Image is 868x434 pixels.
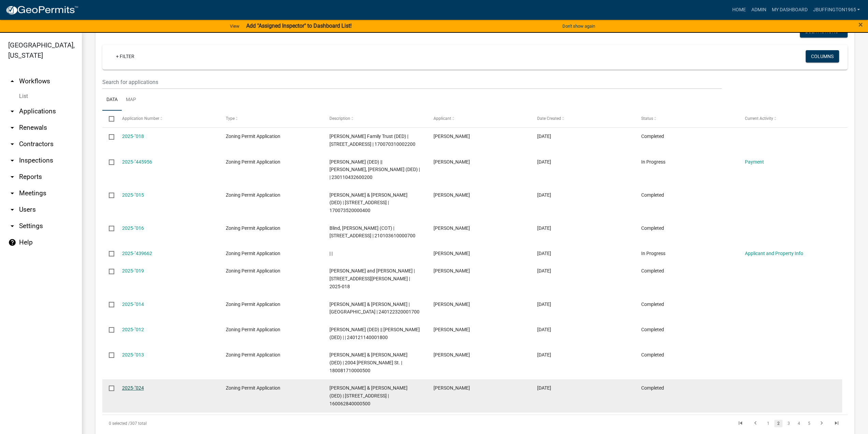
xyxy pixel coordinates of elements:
datatable-header-cell: Applicant [427,111,531,127]
span: 06/24/2025 [537,192,551,198]
a: + Filter [111,50,140,62]
a: Home [729,3,748,16]
span: Description [329,116,350,121]
span: Christine M Keck [433,225,470,231]
datatable-header-cell: Date Created [531,111,634,127]
a: My Dashboard [769,3,810,16]
i: arrow_drop_down [8,124,16,132]
datatable-header-cell: Select [102,111,115,127]
datatable-header-cell: Description [323,111,427,127]
a: 2025-"439662 [122,251,152,256]
span: Completed [641,192,664,198]
span: Lane, Brian & Jennifer (DED) | 2088 OASIS AVE | 160062840000500 [329,385,408,406]
span: 06/23/2025 [537,251,551,256]
a: go to next page [815,420,828,427]
a: Admin [748,3,769,16]
span: Zoning Permit Application [226,327,280,332]
a: 2025-"016 [122,225,144,231]
span: 06/23/2025 [537,225,551,231]
datatable-header-cell: Current Activity [738,111,842,127]
a: 2025-"024 [122,385,144,391]
span: 07/07/2025 [537,159,551,165]
span: Completed [641,352,664,358]
a: 2025-"014 [122,302,144,307]
datatable-header-cell: Status [634,111,738,127]
span: Blind, Christine M (COT) | 1508 335TH ST | 210103610000700 [329,225,415,239]
button: Columns [806,50,839,62]
span: Zoning Permit Application [226,225,280,231]
i: arrow_drop_down [8,206,16,214]
a: 2025-"012 [122,327,144,332]
div: 307 total [102,415,398,432]
span: Completed [641,225,664,231]
i: arrow_drop_down [8,156,16,165]
span: Muhs, David J Family Trust (DED) | 2217 DAKOTA AVE | 170070310002200 [329,134,415,147]
a: go to first page [734,420,747,427]
span: Zoning Permit Application [226,385,280,391]
span: In Progress [641,159,665,165]
span: Completed [641,385,664,391]
a: jbuffington1965 [810,3,863,16]
span: Ted Wiley [433,352,470,358]
span: 06/12/2025 [537,352,551,358]
span: In Progress [641,251,665,256]
span: 06/20/2025 [537,268,551,274]
a: 1 [764,420,772,427]
i: arrow_drop_down [8,140,16,148]
span: Watson, David A (DED) || Smith-Riley, Justis Juliea (DED) | | 230110432600200 [329,159,420,180]
span: | | [329,251,333,256]
span: Zoning Permit Application [226,268,280,274]
a: 2025-"445956 [122,159,152,165]
span: Roth, Jason J & Lauren L (DED) | 2731 FRANKLIN AVE | 170073520000400 [329,192,408,213]
span: 07/08/2025 [537,134,551,139]
span: Completed [641,327,664,332]
a: Map [122,89,140,111]
span: David Allen Watson [433,159,470,165]
i: arrow_drop_down [8,173,16,181]
span: 06/16/2025 [537,327,551,332]
span: Completed [641,268,664,274]
a: 2025-"019 [122,268,144,274]
span: Zoning Permit Application [226,352,280,358]
span: Zoning Permit Application [226,251,280,256]
span: Blythe, Aaron John (DED) || Sturms, Rachel Dawn (DED) | | 240121140001800 [329,327,420,340]
span: Zoning Permit Application [226,192,280,198]
a: 4 [795,420,803,427]
span: Brian Lane [433,385,470,391]
datatable-header-cell: Application Number [115,111,219,127]
span: McCulley, Daryn B & Kristi (DED) | 2004 W. Clay St. | 180081710000500 [329,352,408,373]
a: 3 [784,420,793,427]
button: Bulk Actions [800,25,848,38]
a: Payment [745,159,764,165]
span: 06/18/2025 [537,302,551,307]
span: Chad Sovern [433,302,470,307]
a: go to previous page [749,420,762,427]
a: Applicant and Property Info [745,251,803,256]
span: Christine M Keck [433,251,470,256]
span: 0 selected / [109,421,130,426]
span: Isaiah Stauffer [433,268,470,274]
datatable-header-cell: Type [219,111,323,127]
span: Jason B. & Brittni S. Rahmus | QUINCY AVE | 240122320001700 [329,302,420,315]
a: 2025-"013 [122,352,144,358]
span: Zoning Permit Application [226,134,280,139]
span: Colton Hastings [433,327,470,332]
span: Jeff Talbot [433,192,470,198]
span: Type [226,116,235,121]
span: Current Activity [745,116,773,121]
li: page 3 [783,418,794,429]
i: help [8,238,16,247]
strong: Add "Assigned Inspector" to Dashboard List! [246,23,352,29]
a: Data [102,89,122,111]
button: Don't show again [560,20,598,32]
i: arrow_drop_down [8,222,16,230]
i: arrow_drop_down [8,189,16,197]
a: View [227,20,242,32]
span: Isaiah and JulyAnne Stauffer | 1289 BENTON AVE | 2025-018 [329,268,415,289]
span: × [858,20,863,29]
span: David Muhs [433,134,470,139]
a: 2025-"018 [122,134,144,139]
i: arrow_drop_up [8,77,16,85]
li: page 1 [763,418,773,429]
span: Completed [641,134,664,139]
